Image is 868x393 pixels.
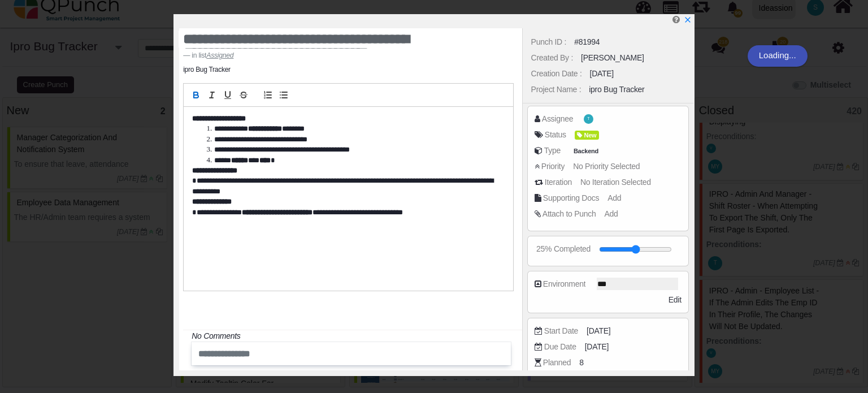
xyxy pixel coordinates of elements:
svg: x [684,16,692,24]
div: Loading... [748,45,808,67]
i: Edit Punch [672,15,680,24]
a: x [684,15,692,24]
i: No Comments [192,331,240,340]
li: ipro Bug Tracker [183,64,231,75]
